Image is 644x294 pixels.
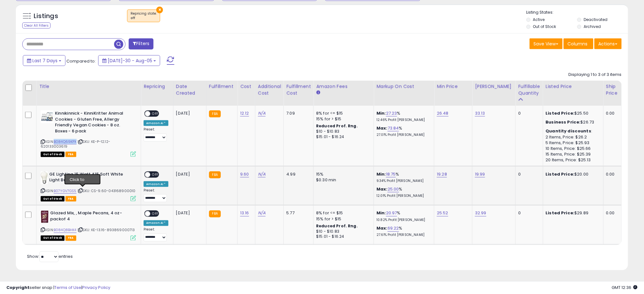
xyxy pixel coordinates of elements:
[518,210,538,216] div: 0
[258,110,266,117] a: N/A
[546,140,599,146] div: 5 Items, Price: $25.93
[376,125,388,131] b: Max:
[475,110,485,117] a: 33.13
[437,171,447,177] a: 19.28
[584,24,601,29] label: Archived
[316,123,358,129] b: Reduced Prof. Rng.
[546,110,575,116] b: Listed Price:
[437,110,449,117] a: 26.48
[388,186,399,192] a: 25.00
[41,110,53,123] img: 51-Z0WCOuUL._SL40_.jpg
[526,10,628,16] p: Listing States:
[65,152,76,157] span: FBA
[131,16,157,20] div: off
[376,225,388,231] b: Max:
[240,83,253,90] div: Cost
[150,172,160,177] span: OFF
[286,210,308,216] div: 5.77
[388,125,399,131] a: 73.84
[41,110,136,156] div: ASIN:
[54,228,77,233] a: B084Q8BHK4
[376,186,388,192] b: Max:
[316,217,369,222] div: 15% for > $15
[209,110,221,117] small: FBA
[108,57,152,64] span: [DATE]-30 - Aug-05
[50,210,127,224] b: Glazed Mix, , Maple Pecans, 4 oz- packof 4
[27,254,73,260] span: Show: entries
[54,188,77,194] a: B07YGV7GS5
[144,83,171,90] div: Repricing
[258,171,266,177] a: N/A
[546,157,599,163] div: 20 Items, Price: $25.13
[606,83,619,97] div: Ship Price
[41,139,110,149] span: | SKU: KE-P-12.12-620133003619
[6,284,30,291] strong: Copyright
[258,210,266,217] a: N/A
[475,171,485,177] a: 19.99
[54,284,81,291] a: Terms of Use
[41,210,49,223] img: 41CZ9qru9wL._SL40_.jpg
[475,210,486,217] a: 32.99
[564,38,593,49] button: Columns
[388,225,399,232] a: 69.22
[546,83,601,90] div: Listed Price
[41,171,48,184] img: 31RKNWMh9ZL._SL40_.jpg
[41,171,136,201] div: ASIN:
[78,228,135,233] span: | SKU: KE-13.16-893869000713
[546,119,581,125] b: Business Price:
[376,83,431,90] div: Markup on Cost
[376,171,386,177] b: Min:
[258,83,281,97] div: Additional Cost
[530,38,563,49] button: Save View
[606,110,617,116] div: 0.00
[176,83,204,97] div: Date Created
[546,128,592,134] b: Quantity discounts
[176,110,201,116] div: [DATE]
[376,210,429,222] div: %
[518,110,538,116] div: 0
[49,171,126,185] b: GE Lighting 15 Watt A15 Soft White Light Bulb (8 Pack)
[606,210,617,216] div: 0.00
[55,110,132,136] b: Kinnikinnick - KinniKritter Animal Cookies - Gluten Free, Allergy Friendly Vegan Cookies - 8 oz. ...
[23,55,65,66] button: Last 7 Days
[150,211,160,217] span: OFF
[209,210,221,217] small: FBA
[209,171,221,178] small: FBA
[546,110,599,116] div: $25.50
[376,125,429,137] div: %
[606,171,617,177] div: 0.00
[376,194,429,198] p: 12.01% Profit [PERSON_NAME]
[475,83,513,90] div: [PERSON_NAME]
[150,111,160,117] span: OFF
[240,171,249,177] a: 9.60
[594,38,622,49] button: Actions
[144,220,168,226] div: Amazon AI *
[32,57,58,64] span: Last 7 Days
[546,151,599,157] div: 15 Items, Price: $25.39
[316,210,369,216] div: 8% for <= $15
[316,134,369,140] div: $15.01 - $16.24
[176,171,201,177] div: [DATE]
[131,11,157,21] span: Repricing state :
[376,171,429,183] div: %
[374,81,434,106] th: The percentage added to the cost of goods (COGS) that forms the calculator for Min & Max prices.
[286,110,308,116] div: 7.09
[386,210,397,217] a: 20.97
[376,218,429,223] p: 10.82% Profit [PERSON_NAME]
[66,58,96,64] span: Compared to:
[98,55,160,66] button: [DATE]-30 - Aug-05
[39,83,138,90] div: Title
[34,12,58,21] h5: Listings
[376,118,429,122] p: 12.46% Profit [PERSON_NAME]
[144,188,168,203] div: Preset:
[65,236,76,241] span: FBA
[144,120,168,126] div: Amazon AI *
[376,133,429,137] p: 27.01% Profit [PERSON_NAME]
[376,110,386,116] b: Min:
[386,171,396,177] a: 18.75
[316,234,369,240] div: $15.01 - $16.24
[316,177,369,183] div: $0.30 min
[568,41,588,47] span: Columns
[176,210,201,216] div: [DATE]
[316,90,320,96] small: Amazon Fees.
